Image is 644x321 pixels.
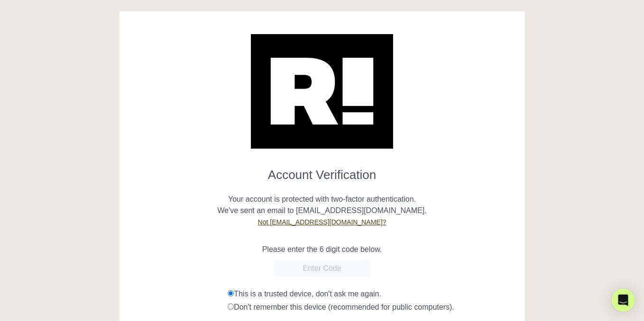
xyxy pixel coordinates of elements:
img: Retention.com [251,34,393,149]
div: Open Intercom Messenger [612,289,635,312]
div: Don't remember this device (recommended for public computers). [228,302,517,313]
h1: Account Verification [126,160,517,182]
p: Your account is protected with two-factor authentication. We've sent an email to [EMAIL_ADDRESS][... [126,182,517,228]
a: Not [EMAIL_ADDRESS][DOMAIN_NAME]? [258,218,386,226]
p: Please enter the 6 digit code below. [126,244,517,255]
div: This is a trusted device, don't ask me again. [228,288,517,300]
input: Enter Code [275,260,369,277]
